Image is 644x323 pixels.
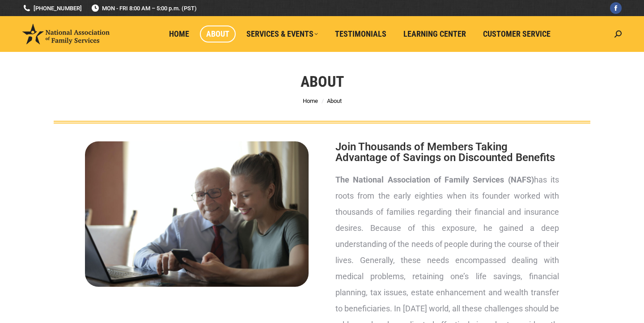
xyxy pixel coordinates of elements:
[610,2,622,14] a: Facebook page opens in new window
[301,72,344,91] h1: About
[335,29,386,39] span: Testimonials
[246,29,318,39] span: Services & Events
[483,29,551,39] span: Customer Service
[200,25,236,42] a: About
[477,25,557,42] a: Customer Service
[85,141,309,287] img: About National Association of Family Services
[335,175,534,184] strong: The National Association of Family Services (NAFS)
[91,4,197,13] span: MON - FRI 8:00 AM – 5:00 p.m. (PST)
[22,4,82,13] a: [PHONE_NUMBER]
[335,141,559,163] h2: Join Thousands of Members Taking Advantage of Savings on Discounted Benefits
[329,25,393,42] a: Testimonials
[397,25,472,42] a: Learning Center
[22,24,110,44] img: National Association of Family Services
[206,29,229,39] span: About
[327,98,342,104] span: About
[303,98,318,104] a: Home
[163,25,195,42] a: Home
[169,29,189,39] span: Home
[403,29,466,39] span: Learning Center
